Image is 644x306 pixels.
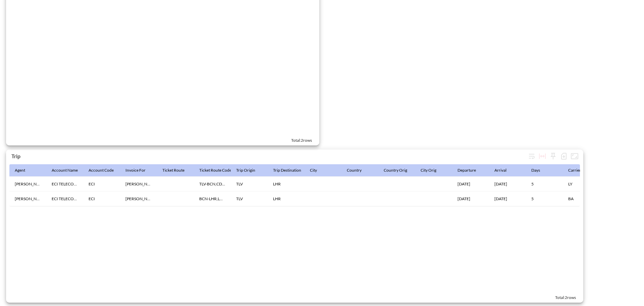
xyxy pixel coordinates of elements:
[125,166,154,174] span: Invoice For
[46,177,83,191] th: ECI TELECOM LTD
[526,191,563,206] th: 5
[531,166,549,174] span: Days
[568,166,590,174] span: Carrier
[15,166,34,174] span: Agent
[194,191,231,206] th: BCN-LHR,LHR-CDG
[548,151,558,162] div: Sticky left columns: 0
[268,191,305,206] th: LHR
[231,191,268,206] th: TLV
[273,166,301,174] div: Trip Destination
[291,138,312,143] span: Total: 2 rows
[526,151,537,162] div: Wrap text
[273,166,310,174] span: Trip Destination
[458,166,476,174] div: Departure
[83,191,120,206] th: ECI
[231,177,268,191] th: TLV
[563,177,600,191] th: LY
[458,166,485,174] span: Departure
[268,177,305,191] th: LHR
[347,166,370,174] span: Country
[569,151,580,162] button: Fullscreen
[162,166,184,174] div: Ticket Route
[494,166,515,174] span: Arrival
[421,166,436,174] div: City Orig
[384,166,416,174] span: Country Orig
[310,166,326,174] span: City
[11,153,526,159] div: Trip
[89,166,114,174] div: Account Code
[563,191,600,206] th: BA
[89,166,122,174] span: Account Code
[236,166,264,174] span: Trip Origin
[526,177,563,191] th: 5
[199,166,233,174] div: Ticket Route Codes
[555,295,576,300] span: Total: 2 rows
[489,191,526,206] th: 18/09/2025
[310,166,317,174] div: City
[46,191,83,206] th: ECI TELECOM LTD
[194,177,231,191] th: TLV-BCN,CDG-TLV
[199,166,242,174] span: Ticket Route Codes
[531,166,540,174] div: Days
[162,166,193,174] span: Ticket Route
[9,177,46,191] th: Jonathan Levi
[83,177,120,191] th: ECI
[52,166,87,174] span: Account Name
[120,191,157,206] th: Shay Giller
[384,166,407,174] div: Country Orig
[452,177,489,191] th: 14/09/2025
[125,166,146,174] div: Invoice For
[452,191,489,206] th: 14/09/2025
[537,151,548,162] div: Toggle table layout between fixed and auto (default: auto)
[15,166,25,174] div: Agent
[52,166,78,174] div: Account Name
[120,177,157,191] th: Shay Giller
[421,166,445,174] span: City Orig
[489,177,526,191] th: 18/09/2025
[236,166,255,174] div: Trip Origin
[568,166,581,174] div: Carrier
[347,166,362,174] div: Country
[494,166,506,174] div: Arrival
[9,191,46,206] th: Jonathan Levi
